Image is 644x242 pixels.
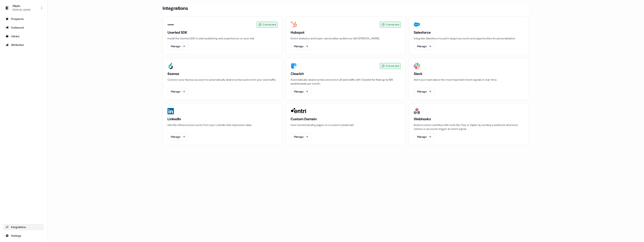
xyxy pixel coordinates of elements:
[3,33,44,39] a: Go to templates
[291,88,312,95] button: Manage
[291,36,401,40] p: Enrich analytics and hyper-personalise audiences with [PERSON_NAME].
[168,88,189,95] button: Manage
[291,117,401,121] h3: Custom Domain
[13,8,30,12] div: [PERSON_NAME]
[414,43,435,50] button: Manage
[168,71,278,76] h3: 6sense
[3,3,44,13] button: Elliptic[PERSON_NAME]
[291,123,401,127] p: Host Userled landing pages on a custom subdomain
[291,71,401,76] h3: Clearbit
[263,23,276,27] span: Connected
[168,30,278,35] h3: Userled SDK
[414,78,524,82] p: Alert your team about the most important intent signals in real-time.
[3,224,44,230] a: Go to integrations
[414,71,524,76] h3: Slack
[6,225,42,229] div: Integrations
[291,78,401,86] div: Automatically deanonymise and enrich all web traffic with Clearbit per month.
[3,233,44,239] a: Go to integrations
[6,43,42,47] div: Attribution
[414,123,524,131] p: Build a custom workflow with tools like Clay or Zapier by sending a webhook whenever visitors or ...
[3,42,44,48] a: Go to attribution
[414,133,435,140] button: Manage
[168,133,189,140] button: Manage
[386,23,399,27] span: Connected
[414,30,524,35] h3: Salesforce
[3,16,44,22] a: Go to prospects
[291,43,312,50] button: Manage
[291,133,312,140] button: Manage
[414,117,524,121] h3: Webhooks
[168,43,189,50] button: Manage
[6,17,42,21] div: Prospects
[291,30,401,35] h3: Hubspot
[13,4,30,8] div: Elliptic
[6,34,42,38] div: Library
[168,78,278,82] p: Connect your 6sense account to automatically deanonymise and enrich your web traffic.
[163,5,188,11] h3: Integrations
[168,123,278,127] p: Identify influenced accounts from your LinkedIn Ads impression data.
[414,36,524,40] p: Integrate Salesforce to pull in target accounts and opportunities for personalization.
[168,36,278,40] p: Install the Userled SDK to start publishing web experiences on your site.
[6,234,42,238] div: Settings
[3,24,44,31] a: Go to outbound experience
[6,26,42,30] div: Outbound
[168,117,278,121] h3: LinkedIn
[414,88,435,95] button: Manage
[386,64,399,68] span: Connected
